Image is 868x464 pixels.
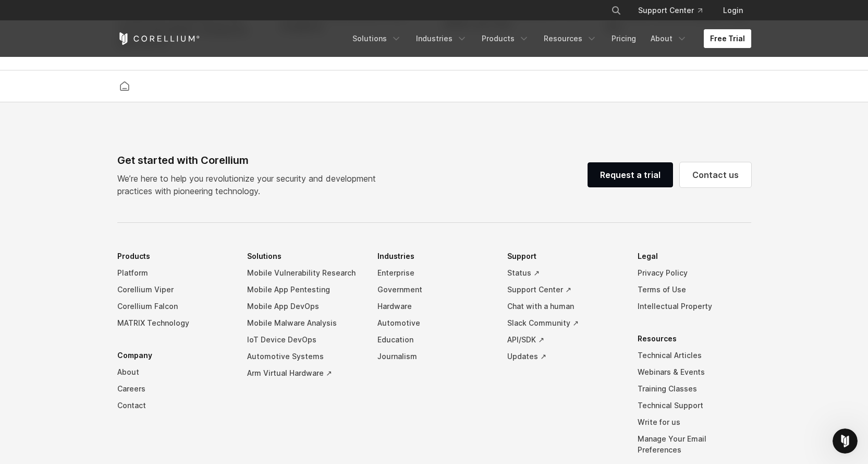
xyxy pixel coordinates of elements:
a: Automotive [377,315,491,331]
a: Contact [117,397,231,414]
a: Contact us [680,162,751,187]
a: Training Classes [638,380,751,397]
a: Support Center [630,1,711,20]
a: Automotive Systems [247,348,361,365]
div: Navigation Menu [346,29,751,48]
iframe: Intercom live chat [833,429,858,454]
a: Pricing [605,29,642,48]
a: Privacy Policy [638,265,751,281]
p: We’re here to help you revolutionize your security and development practices with pioneering tech... [117,172,384,197]
a: Resources [537,29,603,48]
a: MATRIX Technology [117,315,231,331]
a: Chat with a human [507,298,621,315]
a: Mobile App DevOps [247,298,361,315]
a: Platform [117,265,231,281]
a: Intellectual Property [638,298,751,315]
a: Technical Support [638,397,751,414]
div: Get started with Corellium [117,152,384,168]
a: Webinars & Events [638,364,751,380]
a: Careers [117,380,231,397]
a: Mobile Malware Analysis [247,315,361,331]
a: Mobile Vulnerability Research [247,265,361,281]
a: Corellium home [115,79,134,93]
a: Slack Community ↗ [507,315,621,331]
a: Arm Virtual Hardware ↗ [247,365,361,382]
a: Products [475,29,535,48]
a: About [117,364,231,380]
a: Journalism [377,348,491,365]
a: Status ↗ [507,265,621,281]
a: IoT Device DevOps [247,331,361,348]
a: Mobile App Pentesting [247,281,361,298]
div: Navigation Menu [598,1,751,20]
a: Industries [410,29,473,48]
a: Government [377,281,491,298]
a: Terms of Use [638,281,751,298]
a: Education [377,331,491,348]
a: Corellium Falcon [117,298,231,315]
a: About [644,29,693,48]
a: Manage Your Email Preferences [638,431,751,458]
a: Enterprise [377,265,491,281]
a: API/SDK ↗ [507,331,621,348]
a: Technical Articles [638,347,751,364]
a: Request a trial [588,162,673,187]
a: Updates ↗ [507,348,621,365]
a: Solutions [346,29,408,48]
a: Free Trial [704,29,751,48]
a: Support Center ↗ [507,281,621,298]
a: Login [715,1,751,20]
a: Corellium Viper [117,281,231,298]
a: Hardware [377,298,491,315]
a: Write for us [638,414,751,431]
a: Corellium Home [117,32,200,45]
button: Search [607,1,626,20]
